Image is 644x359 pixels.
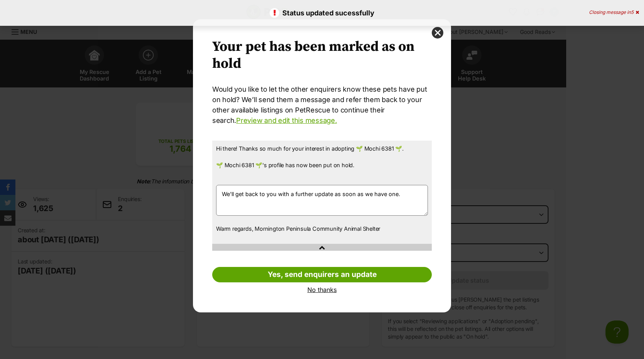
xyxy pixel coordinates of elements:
[631,9,634,15] span: 5
[236,116,337,124] a: Preview and edit this message.
[216,144,428,178] p: Hi there! Thanks so much for your interest in adopting 🌱 Mochi 6381 🌱. 🌱 Mochi 6381 🌱's profile h...
[212,267,432,282] a: Yes, send enquirers an update
[432,27,443,39] button: close
[212,286,432,293] a: No thanks
[216,225,428,233] p: Warm regards, Mornington Peninsula Community Animal Shelter
[216,185,428,216] textarea: We'll get back to you with a further update as soon as we have one.
[8,8,636,18] p: Status updated sucessfully
[212,39,432,72] h2: Your pet has been marked as on hold
[212,84,432,126] p: Would you like to let the other enquirers know these pets have put on hold? We’ll send them a mes...
[589,10,639,15] div: Closing message in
